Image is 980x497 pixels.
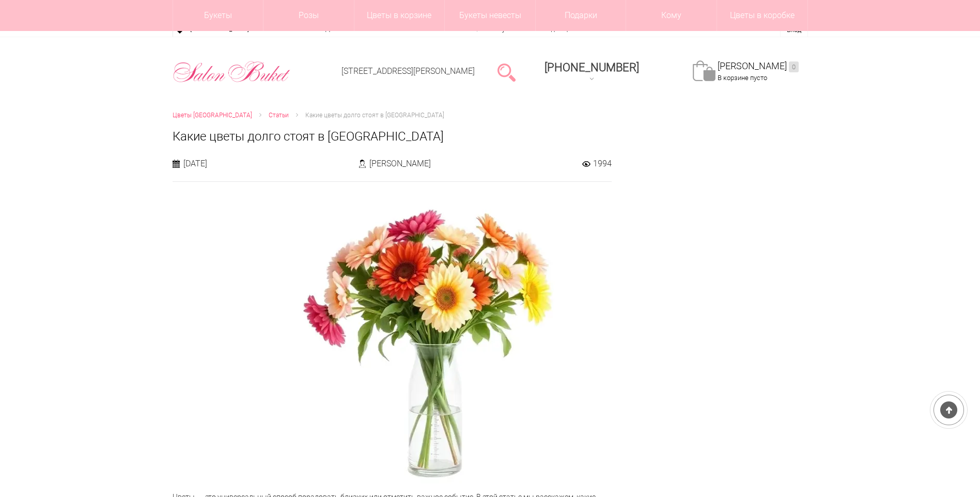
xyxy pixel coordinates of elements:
a: Цветы [GEOGRAPHIC_DATA] [173,110,252,121]
a: [STREET_ADDRESS][PERSON_NAME] [341,66,475,76]
span: Статьи [269,112,289,119]
span: [PHONE_NUMBER] [545,61,639,74]
span: [DATE] [183,158,207,169]
span: [PERSON_NAME] [369,158,431,169]
a: Статьи [269,110,289,121]
ins: 0 [789,61,799,72]
img: Цветы Нижний Новгород [173,58,291,85]
span: Цветы [GEOGRAPHIC_DATA] [173,112,252,119]
span: В корзине пусто [718,74,767,82]
a: [PHONE_NUMBER] [538,57,645,87]
span: Какие цветы долго стоят в [GEOGRAPHIC_DATA] [305,112,444,119]
img: главная.jpg [173,194,702,492]
a: [PERSON_NAME] [718,60,799,72]
h1: Какие цветы долго стоят в [GEOGRAPHIC_DATA] [173,127,808,146]
span: 1994 [593,158,612,169]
